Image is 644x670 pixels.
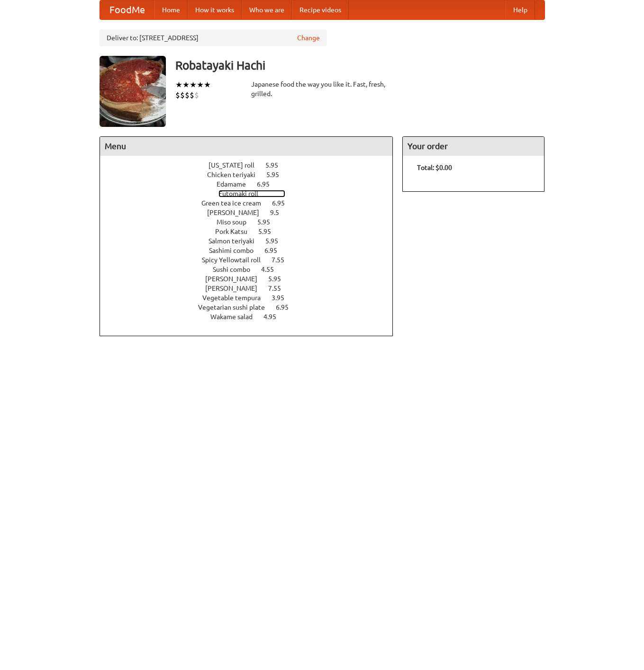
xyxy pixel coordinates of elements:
a: Vegetable tempura 3.95 [202,294,302,302]
a: Recipe videos [292,0,349,19]
li: $ [194,90,199,100]
a: Change [297,33,320,43]
a: [PERSON_NAME] 7.55 [205,285,299,292]
li: $ [175,90,180,100]
h4: Your order [403,137,544,156]
span: 5.95 [257,218,280,226]
a: Salmon teriyaki 5.95 [209,237,296,245]
b: Total: $0.00 [417,164,452,171]
span: 4.95 [263,313,286,321]
span: Sashimi combo [209,247,263,254]
a: Help [506,0,535,19]
span: 5.95 [265,237,288,245]
span: Futomaki roll [218,190,268,197]
a: [US_STATE] roll 5.95 [209,161,296,169]
li: ★ [197,80,204,90]
li: $ [190,90,194,100]
a: Green tea ice cream 6.95 [201,199,302,207]
span: Chicken teriyaki [207,171,265,179]
a: Edamame 6.95 [217,180,287,188]
span: 6.95 [272,199,294,207]
a: Pork Katsu 5.95 [215,228,289,235]
span: 5.95 [268,275,290,283]
a: Home [154,0,188,19]
a: Miso soup 5.95 [217,218,288,226]
span: 9.5 [270,209,289,216]
a: Sashimi combo 6.95 [209,247,295,254]
img: angular.jpg [100,56,166,127]
a: [PERSON_NAME] 9.5 [207,209,297,216]
span: Edamame [217,180,255,188]
span: 5.95 [258,228,281,235]
span: Salmon teriyaki [209,237,264,245]
span: [US_STATE] roll [209,161,264,169]
span: Vegetarian sushi plate [198,304,274,311]
div: Japanese food the way you like it. Fast, fresh, grilled. [251,80,393,98]
span: Green tea ice cream [201,199,271,207]
a: Who we are [242,0,292,19]
span: [PERSON_NAME] [205,285,267,292]
span: 5.95 [266,171,289,179]
span: 4.55 [261,266,283,273]
a: FoodMe [100,0,154,19]
span: Sushi combo [213,266,260,273]
h4: Menu [100,137,393,156]
li: ★ [182,80,190,90]
a: Wakame salad 4.95 [210,313,294,321]
li: ★ [204,80,211,90]
div: Deliver to: [STREET_ADDRESS] [100,29,327,46]
span: [PERSON_NAME] [205,275,267,283]
span: 7.55 [268,285,290,292]
span: Pork Katsu [215,228,257,235]
span: 3.95 [272,294,294,302]
h3: Robatayaki Hachi [175,56,545,75]
span: 6.95 [264,247,287,254]
span: Wakame salad [210,313,262,321]
span: Spicy Yellowtail roll [202,256,270,264]
span: Miso soup [217,218,256,226]
span: 7.55 [272,256,294,264]
a: Spicy Yellowtail roll 7.55 [202,256,302,264]
li: $ [180,90,185,100]
a: How it works [188,0,242,19]
a: Chicken teriyaki 5.95 [207,171,297,179]
a: Futomaki roll [218,190,285,197]
span: 6.95 [276,304,298,311]
a: Sushi combo 4.55 [213,266,291,273]
a: [PERSON_NAME] 5.95 [205,275,299,283]
li: ★ [190,80,197,90]
li: $ [185,90,190,100]
span: 5.95 [265,161,288,169]
span: [PERSON_NAME] [207,209,269,216]
a: Vegetarian sushi plate 6.95 [198,304,306,311]
span: 6.95 [257,180,279,188]
span: Vegetable tempura [202,294,270,302]
li: ★ [175,80,182,90]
